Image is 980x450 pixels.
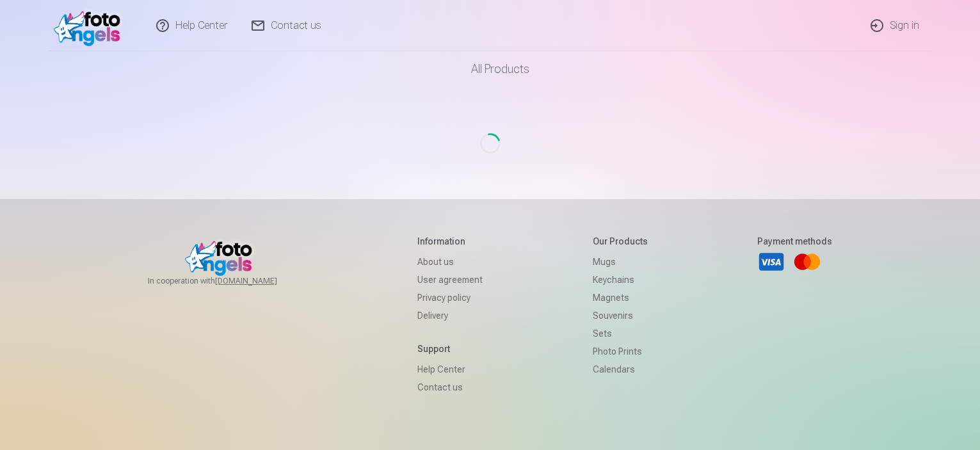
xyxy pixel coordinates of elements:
a: Privacy policy [417,289,483,307]
h5: Payment methods [757,235,832,248]
a: Magnets [593,289,648,307]
a: User agreement [417,271,483,289]
a: Calendars [593,360,648,378]
a: Delivery [417,307,483,325]
a: Keychains [593,271,648,289]
a: All products [435,51,545,87]
a: Mastercard [793,248,821,276]
a: Contact us [417,378,483,396]
a: Photo prints [593,342,648,360]
a: Souvenirs [593,307,648,325]
h5: Support [417,342,483,355]
a: Mugs [593,253,648,271]
h5: Information [417,235,483,248]
span: In cooperation with [148,276,308,286]
a: [DOMAIN_NAME] [215,276,308,286]
a: Sets [593,325,648,342]
a: About us [417,253,483,271]
img: /v1 [54,5,127,46]
a: Help Center [417,360,483,378]
a: Visa [757,248,785,276]
h5: Our products [593,235,648,248]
